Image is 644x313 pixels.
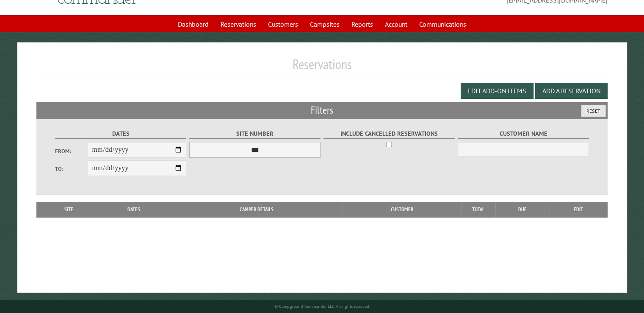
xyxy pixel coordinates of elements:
[414,16,471,32] a: Communications
[461,83,533,99] button: Edit Add-on Items
[216,16,261,32] a: Reservations
[55,147,88,155] label: From:
[458,129,589,139] label: Customer Name
[36,56,608,79] h1: Reservations
[495,202,550,217] th: Due
[581,105,606,117] button: Reset
[323,129,455,139] label: Include Cancelled Reservations
[535,83,608,99] button: Add a Reservation
[173,16,214,32] a: Dashboard
[55,165,88,173] label: To:
[550,202,608,217] th: Edit
[97,202,171,217] th: Dates
[305,16,345,32] a: Campsites
[346,16,378,32] a: Reports
[41,202,97,217] th: Site
[380,16,412,32] a: Account
[462,202,495,217] th: Total
[263,16,303,32] a: Customers
[189,129,321,139] label: Site Number
[343,202,462,217] th: Customer
[36,102,608,118] h2: Filters
[55,129,187,139] label: Dates
[274,304,370,309] small: © Campground Commander LLC. All rights reserved.
[171,202,343,217] th: Camper Details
